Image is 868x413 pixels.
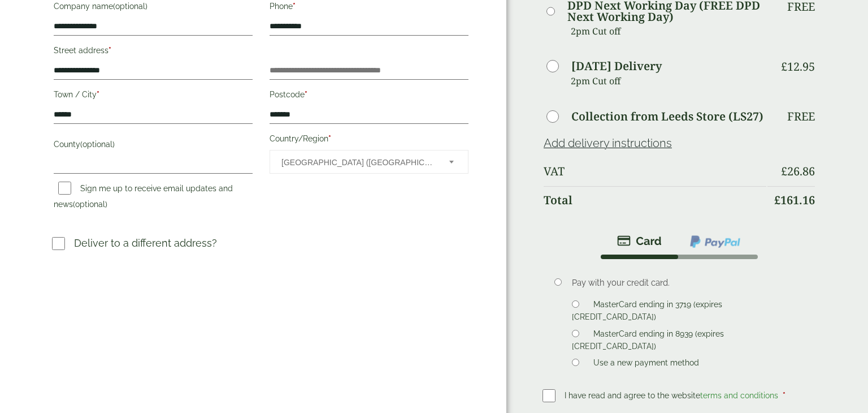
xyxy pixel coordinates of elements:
abbr: required [108,46,111,55]
span: £ [781,59,787,74]
bdi: 161.16 [774,192,815,208]
label: County [54,136,253,156]
span: Country/Region [270,150,468,174]
p: Pay with your credit card. [572,277,798,289]
a: terms and conditions [700,391,778,400]
a: Add delivery instructions [544,136,672,150]
p: 2pm Cut off [571,23,766,40]
span: (optional) [73,200,107,209]
span: United Kingdom (UK) [281,150,434,174]
label: Country/Region [270,131,468,150]
abbr: required [97,90,99,99]
abbr: required [305,90,307,99]
bdi: 26.86 [781,164,815,179]
label: Sign me up to receive email updates and news [54,184,233,212]
abbr: required [293,2,296,11]
span: (optional) [113,2,147,11]
label: [DATE] Delivery [571,61,662,72]
label: Use a new payment method [589,358,704,371]
p: Free [787,110,815,123]
input: Sign me up to receive email updates and news(optional) [58,182,71,195]
label: MasterCard ending in 3719 (expires [CREDIT_CARD_DATA]) [572,300,722,325]
th: Total [544,186,766,214]
span: I have read and agree to the website [565,391,780,400]
span: £ [774,192,780,208]
span: (optional) [80,140,115,149]
label: MasterCard ending in 8939 (expires [CREDIT_CARD_DATA]) [572,329,724,354]
abbr: required [328,134,331,143]
img: ppcp-gateway.png [689,234,741,249]
p: Deliver to a different address? [74,235,217,251]
th: VAT [544,158,766,185]
abbr: required [783,391,785,400]
bdi: 12.95 [781,59,815,74]
label: Postcode [270,87,468,106]
span: £ [781,164,787,179]
p: 2pm Cut off [571,72,766,89]
img: stripe.png [617,234,662,248]
label: Town / City [54,87,253,106]
label: Street address [54,42,253,62]
label: Collection from Leeds Store (LS27) [571,111,763,122]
